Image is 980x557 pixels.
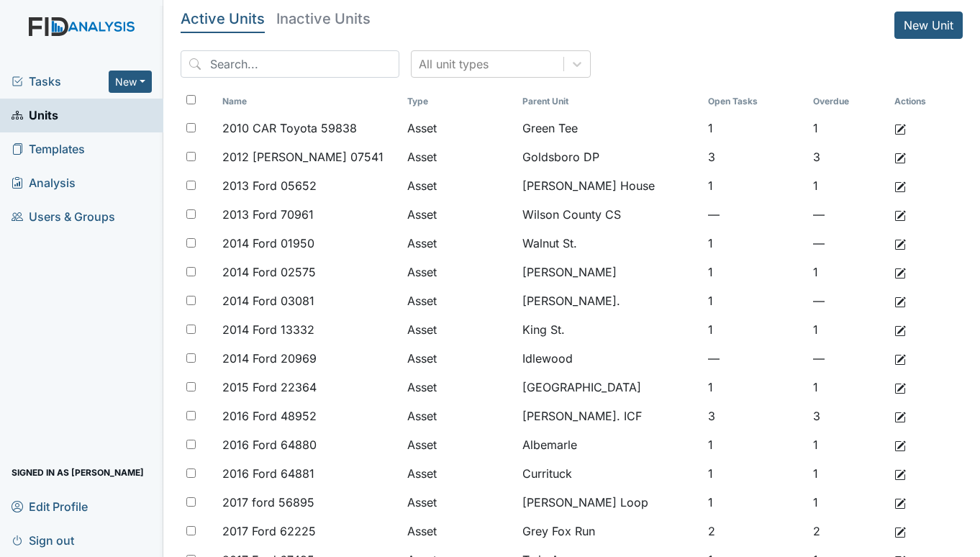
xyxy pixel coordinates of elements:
span: 2013 Ford 70961 [222,206,314,223]
td: — [807,200,889,229]
td: 1 [807,114,889,142]
td: 3 [702,142,807,171]
span: 2014 Ford 02575 [222,263,316,281]
td: 3 [702,402,807,430]
td: Grey Fox Run [517,517,702,545]
td: Walnut St. [517,229,702,258]
td: Asset [401,114,517,142]
td: 1 [807,171,889,200]
span: Templates [12,138,85,160]
a: Tasks [12,73,109,90]
th: Toggle SortBy [807,89,889,114]
td: Asset [401,258,517,286]
span: Users & Groups [12,206,115,228]
span: 2015 Ford 22364 [222,379,317,396]
span: 2017 Ford 62225 [222,522,316,540]
td: Asset [401,200,517,229]
td: Asset [401,517,517,545]
td: 1 [702,459,807,488]
td: 1 [807,459,889,488]
td: Asset [401,459,517,488]
span: 2014 Ford 01950 [222,235,314,252]
td: 1 [807,258,889,286]
span: 2016 Ford 48952 [222,407,317,425]
span: 2013 Ford 05652 [222,177,317,194]
td: 1 [702,315,807,344]
td: 1 [807,373,889,402]
td: [PERSON_NAME] Loop [517,488,702,517]
input: Search... [181,50,399,78]
td: 1 [702,430,807,459]
td: King St. [517,315,702,344]
td: 1 [807,488,889,517]
td: [PERSON_NAME] [517,258,702,286]
span: 2014 Ford 03081 [222,292,314,309]
td: Asset [401,142,517,171]
td: — [702,200,807,229]
td: Asset [401,229,517,258]
h5: Active Units [181,12,265,26]
td: — [702,344,807,373]
span: 2014 Ford 20969 [222,350,317,367]
span: 2014 Ford 13332 [222,321,314,338]
td: 1 [702,373,807,402]
th: Toggle SortBy [217,89,402,114]
td: 1 [702,171,807,200]
span: Edit Profile [12,495,88,517]
th: Toggle SortBy [702,89,807,114]
td: 1 [702,488,807,517]
td: 3 [807,402,889,430]
td: 1 [807,315,889,344]
th: Toggle SortBy [517,89,702,114]
th: Actions [889,89,961,114]
td: 1 [702,258,807,286]
td: [GEOGRAPHIC_DATA] [517,373,702,402]
input: Toggle All Rows Selected [186,95,196,104]
td: Asset [401,344,517,373]
td: Green Tee [517,114,702,142]
td: Idlewood [517,344,702,373]
td: [PERSON_NAME]. ICF [517,402,702,430]
td: 1 [702,229,807,258]
td: Asset [401,286,517,315]
h5: Inactive Units [276,12,371,26]
td: Currituck [517,459,702,488]
span: Units [12,104,58,127]
td: Asset [401,171,517,200]
div: All unit types [419,55,489,73]
td: 1 [807,430,889,459]
td: [PERSON_NAME]. [517,286,702,315]
td: Asset [401,373,517,402]
td: — [807,344,889,373]
th: Toggle SortBy [401,89,517,114]
td: — [807,286,889,315]
span: 2012 [PERSON_NAME] 07541 [222,148,384,166]
td: Albemarle [517,430,702,459]
span: 2016 Ford 64880 [222,436,317,453]
span: 2010 CAR Toyota 59838 [222,119,357,137]
td: Wilson County CS [517,200,702,229]
td: 2 [807,517,889,545]
span: Sign out [12,529,74,551]
td: — [807,229,889,258]
a: New Unit [894,12,963,39]
td: 1 [702,286,807,315]
span: 2017 ford 56895 [222,494,314,511]
span: Analysis [12,172,76,194]
span: Signed in as [PERSON_NAME] [12,461,144,484]
td: Asset [401,402,517,430]
td: 3 [807,142,889,171]
td: 1 [702,114,807,142]
td: Asset [401,488,517,517]
span: 2016 Ford 64881 [222,465,314,482]
td: Asset [401,430,517,459]
td: Asset [401,315,517,344]
td: [PERSON_NAME] House [517,171,702,200]
td: 2 [702,517,807,545]
button: New [109,71,152,93]
td: Goldsboro DP [517,142,702,171]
